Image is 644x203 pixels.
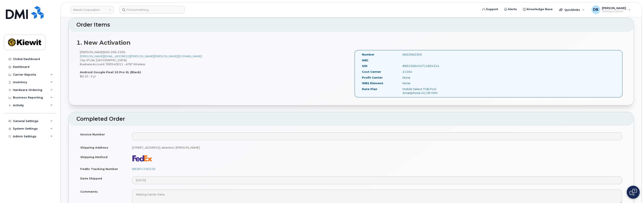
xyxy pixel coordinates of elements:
div: 6022062305 [399,52,456,57]
span: 206 [110,50,117,54]
span: DB [593,7,598,12]
label: Rate Plan [362,87,377,91]
h2: Order Items [76,22,626,28]
span: 602 [104,50,125,54]
span: 2305 [117,50,125,54]
img: fedex-bc01427081be8802e1fb5a1adb1132915e58a0589d7a9405a0dcbe1127be6add.png [132,155,153,162]
span: Wireless Admin [602,10,626,13]
label: Shipping Address [80,146,108,150]
input: Find something... [119,6,185,14]
label: SIM [362,64,367,68]
div: None [399,81,456,85]
label: Invoice Number [80,132,105,136]
div: Mobile Select 7GB Pool Smartphone 4G LTE VVM [399,87,456,95]
div: 8901260434711834314 [399,64,456,68]
label: Profit Center [362,76,383,80]
label: Date Shipped [80,176,102,181]
strong: Android Google Pixel 10 Pro XL (Black) [80,70,141,74]
h2: Completed Order [76,116,626,122]
span: Alerts [508,7,517,11]
a: [PERSON_NAME][EMAIL_ADDRESS][PERSON_NAME][PERSON_NAME][DOMAIN_NAME] [80,54,202,58]
a: 883871490230 [132,167,155,171]
td: [STREET_ADDRESS], attention: [PERSON_NAME] [128,143,626,152]
span: Knowledge Base [527,7,553,11]
label: Comments [80,190,98,194]
div: None [399,76,456,80]
span: [PERSON_NAME] [602,6,626,10]
div: [PERSON_NAME] City of Use: [GEOGRAPHIC_DATA] Business Account: 990540011 - AT&T Wireless $0.10 - ... [76,50,351,78]
img: Open chat [630,189,637,196]
div: Daniel Buffington [589,5,634,14]
span: Quicklinks [564,8,580,11]
label: Cost Center [362,70,381,74]
a: Knowledge Base [520,5,556,14]
label: Shipping Method [80,155,107,159]
label: IMEI [362,58,368,62]
div: 21564 [399,70,456,74]
a: Alerts [501,5,520,14]
label: Number [362,52,374,57]
span: Support [486,7,498,11]
a: Support [479,5,501,14]
label: FedEx Tracking Number [80,167,118,171]
a: Kiewit Corporation [71,6,114,14]
label: WBS Element [362,81,383,85]
strong: 1. New Activation [76,39,131,46]
div: Quicklinks [556,5,588,14]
